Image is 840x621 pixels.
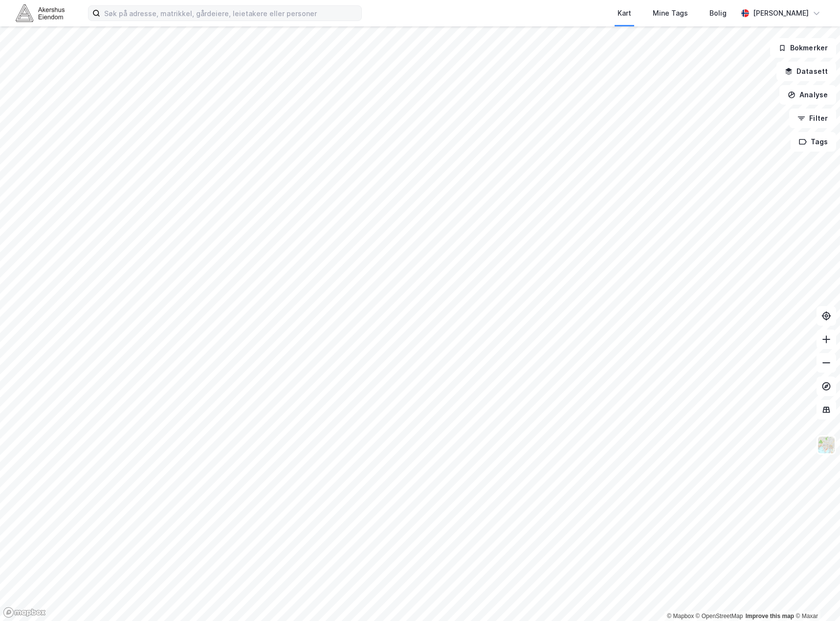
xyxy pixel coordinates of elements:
img: akershus-eiendom-logo.9091f326c980b4bce74ccdd9f866810c.svg [16,4,65,22]
input: Søk på adresse, matrikkel, gårdeiere, leietakere eller personer [100,6,361,21]
div: [PERSON_NAME] [753,7,809,19]
iframe: Chat Widget [791,574,840,621]
div: Mine Tags [653,7,688,19]
div: Kart [618,7,631,19]
div: Kontrollprogram for chat [791,574,840,621]
div: Bolig [709,7,727,19]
